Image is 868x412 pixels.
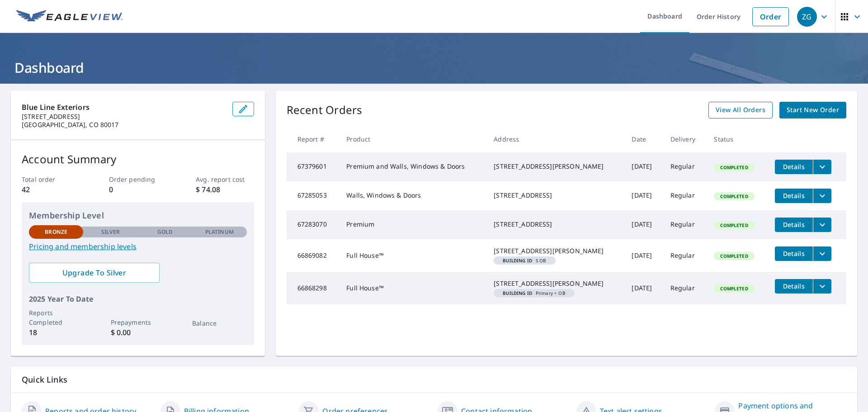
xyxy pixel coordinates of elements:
[192,318,246,328] p: Balance
[109,184,167,195] p: 0
[196,175,254,184] p: Avg. report cost
[497,258,552,263] span: S OB
[715,253,753,259] span: Completed
[22,151,254,167] p: Account Summary
[813,189,831,203] button: filesDropdownBtn-67285053
[787,104,839,116] span: Start New Order
[494,162,617,171] div: [STREET_ADDRESS][PERSON_NAME]
[339,126,486,152] th: Product
[101,228,120,236] p: Silver
[624,126,663,152] th: Date
[752,7,789,26] a: Order
[494,246,617,256] div: [STREET_ADDRESS][PERSON_NAME]
[339,272,486,304] td: Full House™
[287,272,340,304] td: 66868298
[775,279,813,294] button: detailsBtn-66868298
[715,193,753,199] span: Completed
[29,241,247,252] a: Pricing and membership levels
[111,317,165,327] p: Prepayments
[287,210,340,239] td: 67283070
[22,175,80,184] p: Total order
[780,282,807,290] span: Details
[29,263,160,283] a: Upgrade To Silver
[775,246,813,261] button: detailsBtn-66869082
[813,279,831,294] button: filesDropdownBtn-66868298
[497,291,571,295] span: Primary + OB
[494,191,617,200] div: [STREET_ADDRESS]
[624,181,663,210] td: [DATE]
[22,374,846,385] p: Quick Links
[196,184,254,195] p: $ 74.08
[708,102,773,118] a: View All Orders
[287,239,340,272] td: 66869082
[287,152,340,181] td: 67379601
[624,152,663,181] td: [DATE]
[503,291,532,295] em: Building ID
[494,220,617,229] div: [STREET_ADDRESS]
[813,246,831,261] button: filesDropdownBtn-66869082
[45,228,67,236] p: Bronze
[780,220,807,229] span: Details
[22,102,225,113] p: Blue Line Exteriors
[339,181,486,210] td: Walls, Windows & Doors
[339,210,486,239] td: Premium
[663,126,707,152] th: Delivery
[339,239,486,272] td: Full House™
[663,210,707,239] td: Regular
[780,249,807,258] span: Details
[663,181,707,210] td: Regular
[287,181,340,210] td: 67285053
[813,160,831,174] button: filesDropdownBtn-67379601
[503,258,532,263] em: Building ID
[22,121,225,129] p: [GEOGRAPHIC_DATA], CO 80017
[797,7,817,27] div: ZG
[624,272,663,304] td: [DATE]
[36,268,152,278] span: Upgrade To Silver
[780,191,807,200] span: Details
[780,162,807,171] span: Details
[29,327,83,338] p: 18
[11,58,857,77] h1: Dashboard
[813,218,831,232] button: filesDropdownBtn-67283070
[29,308,83,327] p: Reports Completed
[715,222,753,228] span: Completed
[205,228,234,236] p: Platinum
[16,10,123,24] img: EV Logo
[624,239,663,272] td: [DATE]
[287,126,340,152] th: Report #
[775,160,813,174] button: detailsBtn-67379601
[775,218,813,232] button: detailsBtn-67283070
[779,102,846,118] a: Start New Order
[29,209,247,222] p: Membership Level
[157,228,173,236] p: Gold
[29,294,247,304] p: 2025 Year To Date
[663,272,707,304] td: Regular
[707,126,768,152] th: Status
[715,164,753,170] span: Completed
[22,113,225,121] p: [STREET_ADDRESS]
[339,152,486,181] td: Premium and Walls, Windows & Doors
[109,175,167,184] p: Order pending
[287,102,363,118] p: Recent Orders
[111,327,165,338] p: $ 0.00
[22,184,80,195] p: 42
[624,210,663,239] td: [DATE]
[715,285,753,292] span: Completed
[716,104,765,116] span: View All Orders
[663,152,707,181] td: Regular
[775,189,813,203] button: detailsBtn-67285053
[486,126,624,152] th: Address
[494,279,617,288] div: [STREET_ADDRESS][PERSON_NAME]
[663,239,707,272] td: Regular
